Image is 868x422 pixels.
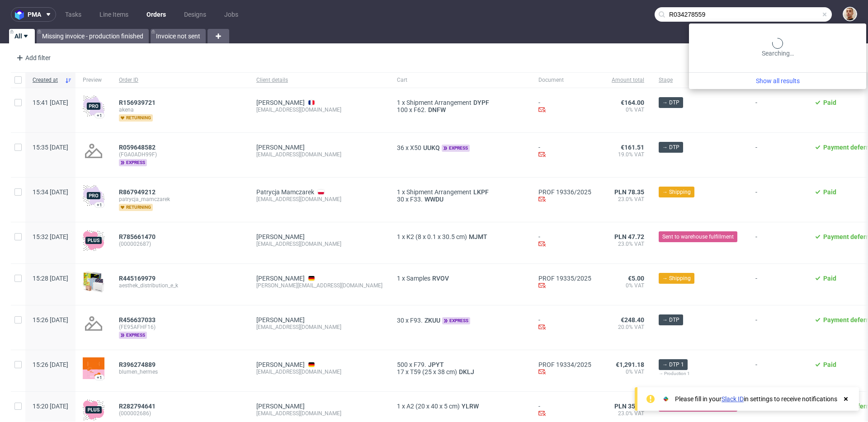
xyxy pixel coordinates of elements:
a: PROF 19334/2025 [538,361,591,368]
span: Shipment Arrangement [406,188,472,196]
span: Samples [406,275,430,282]
span: (000002687) [119,240,242,248]
a: MJMT [467,233,489,240]
a: [PERSON_NAME] [256,275,305,282]
span: 0% VAT [606,368,644,375]
span: WWDU [423,196,445,203]
span: Paid [823,275,836,282]
div: x [397,361,524,368]
span: T59 (25 x 38 cm) [410,368,457,375]
span: 30 [397,317,404,324]
span: 1 [397,233,401,240]
span: 20.0% VAT [606,324,644,331]
a: JPYT [426,361,446,368]
div: [EMAIL_ADDRESS][DOMAIN_NAME] [256,151,382,158]
span: F93. [410,317,423,324]
span: Cart [397,76,524,84]
a: All [9,29,35,43]
div: +1 [97,375,102,380]
span: akena [119,106,242,113]
span: 1 [397,403,401,410]
a: Invoice not sent [151,29,206,43]
span: 1 [397,99,401,106]
span: Paid [823,361,836,368]
a: Designs [179,7,212,22]
a: Line Items [94,7,134,22]
button: pma [11,7,56,22]
span: Paid [823,99,836,106]
span: - [755,144,800,166]
span: aesthek_distribution_e_k [119,282,242,289]
img: version_two_editor_design.png [83,357,104,379]
span: express [442,145,470,152]
a: DKLJ [457,368,476,375]
a: Tasks [60,7,87,22]
a: [PERSON_NAME] [256,361,305,368]
a: [PERSON_NAME] [256,403,305,410]
div: x [397,99,524,106]
div: - [538,233,591,249]
span: → DTP [662,98,679,107]
a: Orders [141,7,171,22]
a: Patrycja Mamczarek [256,188,314,196]
span: 17 [397,368,404,375]
span: PLN 35.06 [614,403,644,410]
span: express [119,332,147,339]
img: no_design.png [83,140,104,162]
span: A2 (20 x 40 x 5 cm) [406,403,460,410]
span: → DTP [662,143,679,151]
a: Show all results [693,76,863,85]
span: R059648582 [119,144,156,151]
span: express [119,159,147,166]
span: R785661470 [119,233,156,240]
span: K2 (8 x 0.1 x 30.5 cm) [406,233,467,240]
div: - [538,99,591,115]
span: patrycja_mamczarek [119,196,242,203]
span: Order ID [119,76,242,84]
div: x [397,275,524,282]
span: 15:41 [DATE] [33,99,68,106]
a: DYPF [472,99,491,106]
a: LKPF [472,188,491,196]
span: 1 [397,275,401,282]
span: R156939721 [119,99,156,106]
span: R282794641 [119,403,156,410]
span: 15:28 [DATE] [33,275,68,282]
a: R785661470 [119,233,157,240]
a: [PERSON_NAME] [256,144,305,151]
span: returning [119,204,153,211]
span: RVOV [430,275,451,282]
a: DNFW [426,106,448,113]
span: R445169979 [119,275,156,282]
span: Shipment Arrangement [406,99,472,106]
a: [PERSON_NAME] [256,99,305,106]
span: Sent to warehouse fulfillment [662,233,734,241]
span: F33. [410,196,423,203]
img: no_design.png [83,313,104,334]
img: Bartłomiej Leśniczuk [844,8,856,20]
div: Please fill in your in settings to receive notifications [675,394,837,403]
img: plus-icon.676465ae8f3a83198b3f.png [83,230,104,251]
div: x [397,368,524,375]
a: R059648582 [119,144,157,151]
div: [EMAIL_ADDRESS][DOMAIN_NAME] [256,410,382,417]
span: → Shipping [662,274,691,282]
img: sample-icon.16e107be6ad460a3e330.png [83,271,104,293]
span: pma [28,11,41,18]
span: 0% VAT [606,106,644,113]
span: R867949212 [119,188,156,196]
img: Slack [661,394,670,403]
span: 15:34 [DATE] [33,188,68,196]
span: X50 [410,144,421,151]
span: UUKQ [421,144,442,151]
span: F79. [414,361,426,368]
span: 23.0% VAT [606,196,644,203]
span: €164.00 [621,99,644,106]
div: x [397,188,524,196]
img: logo [15,9,28,20]
span: Stage [659,76,741,84]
